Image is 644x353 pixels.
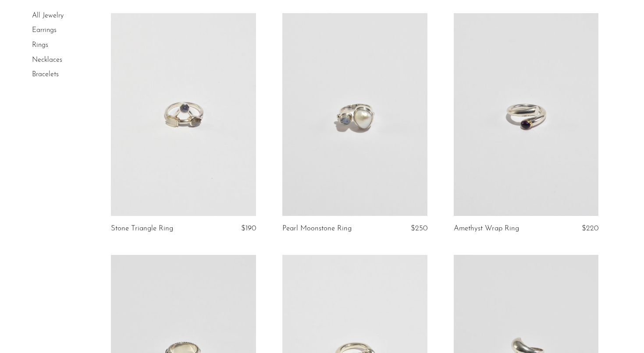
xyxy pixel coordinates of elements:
a: All Jewelry [32,12,64,19]
span: $190 [241,225,256,232]
a: Stone Triangle Ring [111,225,173,233]
a: Bracelets [32,71,59,78]
a: Rings [32,42,48,49]
span: $250 [411,225,427,232]
a: Pearl Moonstone Ring [282,225,352,233]
a: Necklaces [32,56,62,64]
a: Amethyst Wrap Ring [454,225,519,233]
span: $220 [582,225,598,232]
a: Earrings [32,27,57,34]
